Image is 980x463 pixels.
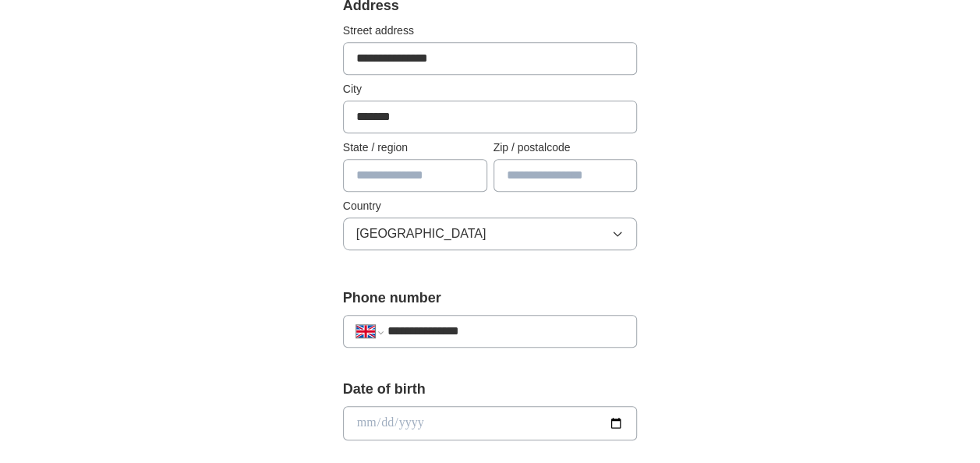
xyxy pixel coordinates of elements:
[343,81,638,97] label: City
[494,140,638,156] label: Zip / postalcode
[343,140,487,156] label: State / region
[343,217,638,250] button: [GEOGRAPHIC_DATA]
[343,379,638,400] label: Date of birth
[343,288,638,309] label: Phone number
[343,198,638,214] label: Country
[356,224,486,243] span: [GEOGRAPHIC_DATA]
[343,23,638,39] label: Street address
